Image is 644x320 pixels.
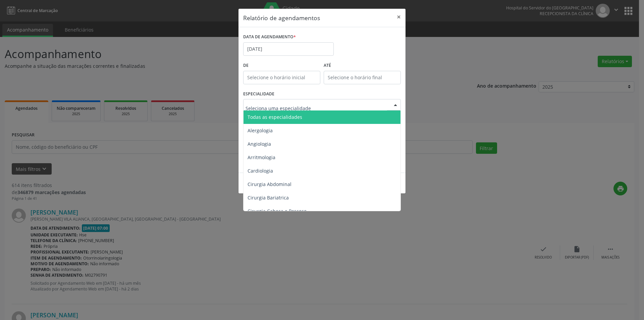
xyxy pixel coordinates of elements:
input: Selecione o horário final [324,71,401,84]
input: Selecione uma data ou intervalo [243,42,334,56]
span: Todas as especialidades [248,114,302,120]
span: Arritmologia [248,154,275,161]
input: Seleciona uma especialidade [246,101,387,115]
span: Alergologia [248,127,273,134]
span: Cirurgia Cabeça e Pescoço [248,208,307,214]
label: De [243,60,320,71]
span: Cirurgia Bariatrica [248,194,289,201]
label: ATÉ [324,60,401,71]
button: Close [392,9,406,25]
label: DATA DE AGENDAMENTO [243,32,296,42]
span: Cardiologia [248,168,273,174]
input: Selecione o horário inicial [243,71,320,84]
span: Angiologia [248,141,271,147]
label: ESPECIALIDADE [243,89,274,99]
span: Cirurgia Abdominal [248,181,291,187]
h5: Relatório de agendamentos [243,13,320,22]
